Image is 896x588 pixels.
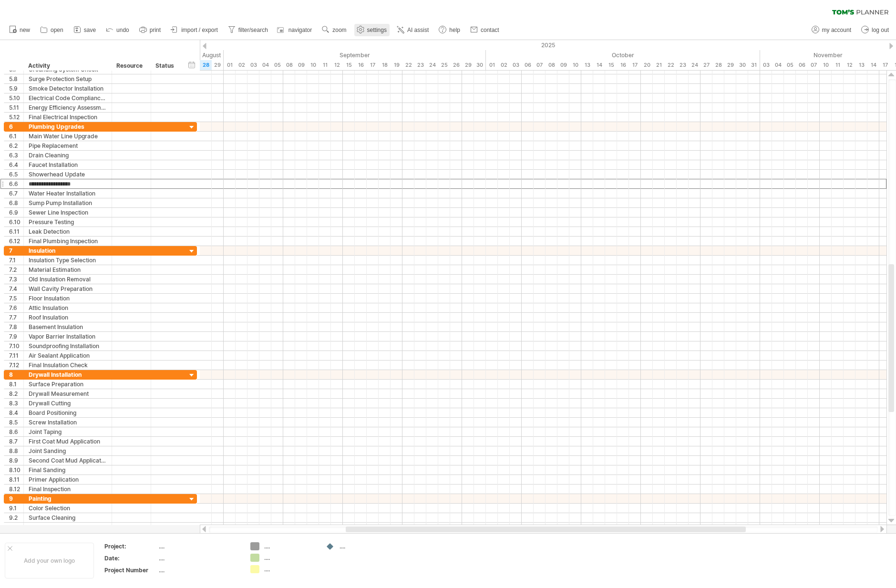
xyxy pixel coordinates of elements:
div: 8.11 [9,475,23,484]
div: Drywall Measurement [29,389,107,398]
div: 9.2 [9,513,23,522]
div: 6.5 [9,170,23,179]
a: print [137,24,164,36]
div: 7.10 [9,341,23,351]
div: Board Positioning [29,408,107,417]
div: Add your own logo [5,543,94,578]
div: Friday, 17 October 2025 [629,60,641,70]
div: 6.11 [9,227,23,236]
a: undo [103,24,132,36]
div: Monday, 20 October 2025 [641,60,653,70]
div: Pressure Testing [29,217,107,227]
div: Final Plumbing Inspection [29,237,107,246]
a: log out [859,24,892,36]
div: Tuesday, 11 November 2025 [832,60,844,70]
div: Monday, 13 October 2025 [581,60,593,70]
div: 7.7 [9,313,23,322]
div: Air Sealant Application [29,351,107,360]
div: 7.12 [9,361,23,370]
a: settings [354,24,390,36]
div: Primer Application [29,475,107,484]
div: Thursday, 13 November 2025 [855,60,867,70]
div: Electrical Code Compliance Check [29,93,107,103]
div: October 2025 [486,50,760,60]
div: 8.3 [9,399,23,408]
div: 7.1 [9,256,23,265]
div: 5.10 [9,93,23,103]
div: 5.9 [9,84,23,93]
div: Surface Cleaning [29,513,107,522]
div: Status [155,61,176,71]
div: 8.9 [9,456,23,465]
div: .... [159,542,239,550]
span: my account [822,27,851,33]
div: Wednesday, 3 September 2025 [247,60,259,70]
a: save [71,24,99,36]
div: Monday, 3 November 2025 [760,60,772,70]
div: Friday, 3 October 2025 [510,60,522,70]
div: Friday, 14 November 2025 [867,60,879,70]
div: .... [264,565,316,573]
div: 6.8 [9,198,23,207]
div: Tuesday, 7 October 2025 [534,60,546,70]
span: help [449,27,460,33]
div: .... [264,554,316,562]
div: Project: [104,542,157,550]
div: Insulation Type Selection [29,256,107,265]
div: 8 [9,370,23,379]
span: navigator [288,27,312,33]
div: Final Sanding [29,465,107,475]
div: Tuesday, 28 October 2025 [712,60,724,70]
div: Activity [28,61,106,71]
div: Leak Detection [29,227,107,236]
div: Vapor Barrier Installation [29,332,107,341]
div: Surface Preparation [29,380,107,389]
div: Monday, 1 September 2025 [224,60,236,70]
div: 6.7 [9,189,23,198]
div: 7.3 [9,275,23,284]
div: Friday, 24 October 2025 [689,60,700,70]
div: Monday, 22 September 2025 [402,60,414,70]
div: Smoke Detector Installation [29,84,107,93]
div: Tuesday, 30 September 2025 [474,60,486,70]
div: .... [159,554,239,562]
div: 7 [9,246,23,255]
div: Final Electrical Inspection [29,113,107,122]
a: AI assist [394,24,432,36]
div: Friday, 10 October 2025 [569,60,581,70]
div: 7.2 [9,265,23,274]
div: 8.6 [9,427,23,436]
div: Joint Taping [29,427,107,436]
div: 6.6 [9,179,23,188]
div: 8.10 [9,465,23,475]
div: 5.8 [9,74,23,83]
span: contact [481,27,499,33]
div: Friday, 19 September 2025 [391,60,402,70]
span: settings [367,27,387,33]
div: Date: [104,554,157,562]
div: Wall Cavity Preparation [29,284,107,293]
div: Wednesday, 15 October 2025 [605,60,617,70]
div: Tuesday, 9 September 2025 [295,60,307,70]
span: import / export [181,27,218,33]
div: 9.1 [9,504,23,513]
div: Project Number [104,566,157,574]
div: Wednesday, 10 September 2025 [307,60,319,70]
div: Sewer Line Inspection [29,208,107,217]
div: Main Water Line Upgrade [29,132,107,141]
div: 6.9 [9,208,23,217]
div: 8.12 [9,485,23,494]
div: 8.8 [9,446,23,455]
div: Monday, 29 September 2025 [462,60,474,70]
a: import / export [168,24,221,36]
div: Thursday, 6 November 2025 [796,60,808,70]
div: Wednesday, 5 November 2025 [784,60,796,70]
div: Energy Efficiency Assessment [29,103,107,112]
div: Resource [116,61,145,71]
a: contact [468,24,502,36]
div: Wednesday, 22 October 2025 [665,60,677,70]
div: Tuesday, 2 September 2025 [236,60,247,70]
div: Insulation [29,246,107,255]
div: Roof Insulation [29,313,107,322]
span: AI assist [407,27,429,33]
